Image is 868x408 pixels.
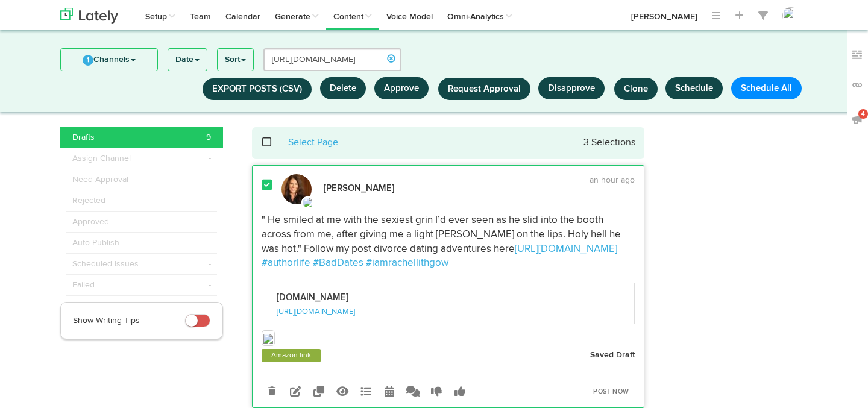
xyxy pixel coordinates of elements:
span: Show Writing Tips [73,316,140,325]
button: Clone [614,78,658,100]
span: 9 [206,131,211,143]
a: #iamrachellithgow [366,258,448,268]
span: 4 [858,109,868,119]
span: - [209,152,211,165]
iframe: Opens a widget where you can find more information [790,372,856,402]
img: twitter-x.svg [301,196,316,209]
span: 1 [83,55,93,66]
a: [URL][DOMAIN_NAME] [515,244,617,254]
a: #BadDates [313,258,363,268]
span: " He smiled at me with the sexiest grin I’d ever seen as he slid into the booth across from me, a... [262,215,623,254]
button: Request Approval [438,78,530,100]
a: #authorlife [262,258,310,268]
img: CDTPidzw_normal.jpg [281,174,312,204]
a: 1Channels [61,49,157,71]
button: Schedule All [731,77,802,99]
strong: [PERSON_NAME] [324,184,394,193]
a: Sort [218,49,253,71]
span: - [209,216,211,228]
span: Clone [624,84,648,93]
span: Assign Channel [72,152,131,165]
span: Rejected [72,195,105,207]
span: Request Approval [448,84,521,93]
span: Drafts [72,131,95,143]
span: Approved [72,216,109,228]
a: [URL][DOMAIN_NAME] [277,308,355,316]
p: [DOMAIN_NAME] [277,293,355,302]
img: logo_lately_bg_light.svg [60,8,118,24]
span: - [209,258,211,270]
button: Disapprove [538,77,605,99]
time: an hour ago [590,176,635,184]
span: Need Approval [72,174,128,186]
a: Amazon link [269,350,313,362]
small: 3 Selections [583,138,635,148]
span: - [209,237,211,249]
span: Failed [72,279,95,291]
span: Auto Publish [72,237,119,249]
span: - [209,279,211,291]
button: Export Posts (CSV) [203,78,312,100]
button: Delete [320,77,366,99]
a: Select Page [288,138,338,148]
button: Schedule [665,77,723,99]
img: keywords_off.svg [851,49,863,61]
img: OhcUycdS6u5e6MDkMfFl [782,7,799,24]
a: Date [168,49,207,71]
a: Post Now [587,383,635,400]
input: Search [263,48,401,71]
span: - [209,195,211,207]
button: Approve [374,77,429,99]
strong: Saved Draft [590,351,635,359]
span: - [209,174,211,186]
span: Scheduled Issues [72,258,139,270]
img: links_off.svg [851,79,863,91]
img: announcements_off.svg [851,113,863,125]
img: AM5EY9oWRUiaJcTqeZtl [263,334,273,344]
